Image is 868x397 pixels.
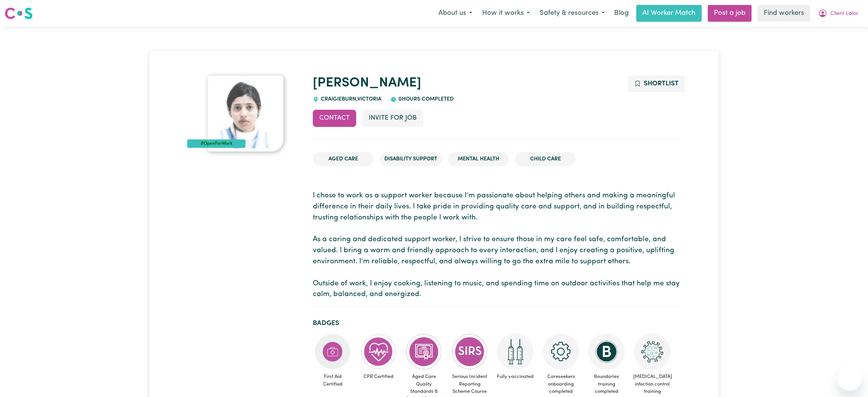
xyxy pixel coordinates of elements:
[497,333,534,370] img: Care and support worker has received 2 doses of COVID-19 vaccine
[397,96,454,102] span: 0 hours completed
[634,333,671,370] img: CS Academy: COVID-19 Infection Control Training course completed
[313,110,356,126] button: Contact
[313,77,421,90] a: [PERSON_NAME]
[758,5,810,22] a: Find workers
[187,139,245,148] div: #OpenForWork
[406,333,442,370] img: CS Academy: Aged Care Quality Standards & Code of Conduct course completed
[448,152,509,166] li: Mental Health
[319,96,381,102] span: CRAIGIEBURN , Victoria
[187,75,304,152] a: Sapna's profile picture'#OpenForWork
[535,5,610,21] button: Safety & resources
[515,152,576,166] li: Child care
[644,80,678,87] span: Shortlist
[380,152,442,166] li: Disability Support
[358,370,398,383] span: CPR Certified
[313,190,680,300] p: I chose to work as a support worker because I’m passionate about helping others and making a mean...
[5,6,33,20] img: Careseekers logo
[5,5,33,22] a: Careseekers logo
[628,75,685,92] button: Add to shortlist
[313,319,680,327] h2: Badges
[451,333,488,370] img: CS Academy: Serious Incident Reporting Scheme course completed
[610,5,633,22] a: Blog
[588,333,625,370] img: CS Academy: Boundaries in care and support work course completed
[433,5,477,21] button: About us
[543,333,579,370] img: CS Academy: Careseekers Onboarding course completed
[495,370,535,383] span: Fully vaccinated
[314,333,351,370] img: Care and support worker has completed First Aid Certification
[636,5,702,22] a: AI Worker Match
[362,110,423,126] button: Invite for Job
[813,5,863,21] button: My Account
[477,5,535,21] button: How it works
[708,5,752,22] a: Post a job
[838,367,862,391] iframe: Button to launch messaging window, conversation in progress
[360,333,397,370] img: Care and support worker has completed CPR Certification
[313,152,374,166] li: Aged Care
[207,75,283,152] img: Sapna
[830,10,858,18] span: Client Lalor
[313,370,352,391] span: First Aid Certified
